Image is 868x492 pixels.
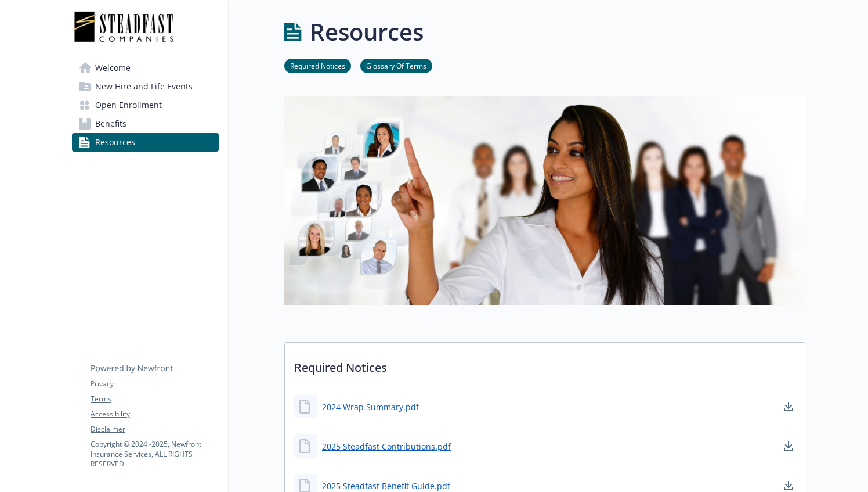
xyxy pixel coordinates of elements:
h1: Resources [310,15,424,49]
a: Disclaimer [91,424,218,434]
a: Terms [91,394,218,404]
span: New Hire and Life Events [95,77,193,96]
a: download document [782,439,795,453]
a: 2025 Steadfast Contributions.pdf [322,440,451,453]
a: Resources [72,133,219,152]
a: Privacy [91,379,218,389]
a: Open Enrollment [72,96,219,114]
p: Required Notices [285,343,805,386]
a: download document [782,400,795,414]
a: Welcome [72,59,219,77]
a: 2024 Wrap Summary.pdf [322,401,419,413]
span: Benefits [95,114,126,133]
img: resources page banner [284,96,805,305]
a: Accessibility [91,409,218,419]
span: Welcome [95,59,131,77]
p: Copyright © 2024 - 2025 , Newfront Insurance Services, ALL RIGHTS RESERVED [91,439,218,469]
a: 2025 Steadfast Benefit Guide.pdf [322,480,450,492]
a: Required Notices [284,60,351,71]
a: Glossary Of Terms [360,60,432,71]
a: New Hire and Life Events [72,77,219,96]
span: Resources [95,133,135,152]
span: Open Enrollment [95,96,162,114]
a: Benefits [72,114,219,133]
